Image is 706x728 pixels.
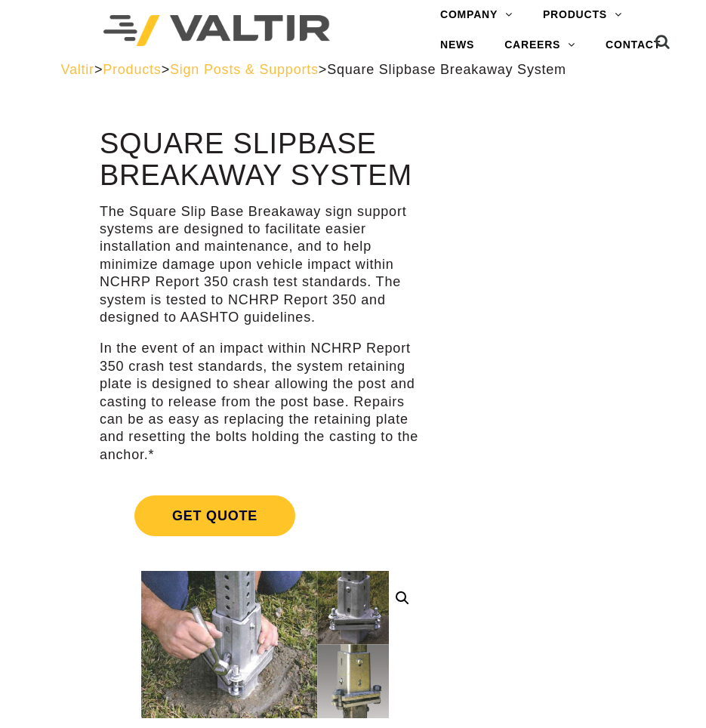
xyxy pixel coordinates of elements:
p: The Square Slip Base Breakaway sign support systems are designed to facilitate easier installatio... [100,203,430,327]
span: Square Slipbase Breakaway System [327,62,566,77]
a: Sign Posts & Supports [170,62,319,77]
a: Get Quote [100,477,430,554]
div: > > > [60,61,645,79]
a: CONTACT [590,30,676,60]
h1: Square Slipbase Breakaway System [100,128,430,192]
a: NEWS [425,30,489,60]
img: Valtir [103,15,330,46]
a: Products [103,62,161,77]
p: In the event of an impact within NCHRP Report 350 crash test standards, the system retaining plat... [100,340,430,464]
span: Get Quote [134,495,295,536]
a: Valtir [60,62,94,77]
a: CAREERS [489,30,590,60]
